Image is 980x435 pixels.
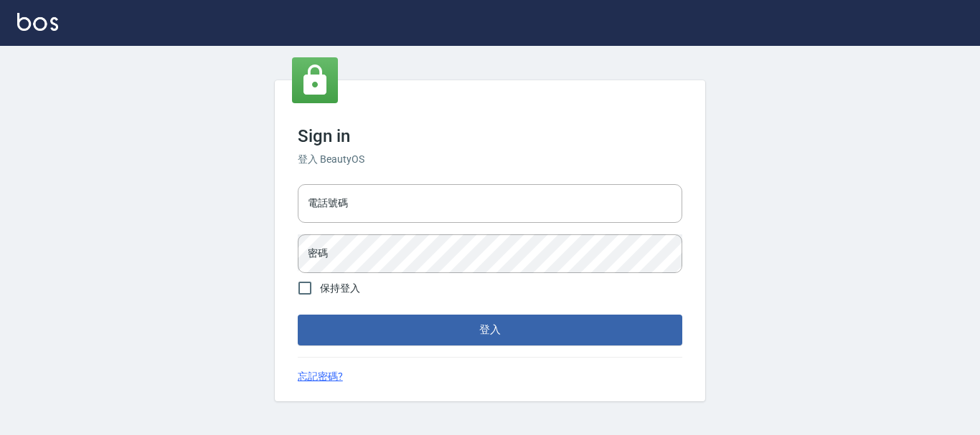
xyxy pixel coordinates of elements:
[298,152,682,167] h6: 登入 BeautyOS
[298,126,682,146] h3: Sign in
[17,13,58,31] img: Logo
[298,315,682,345] button: 登入
[320,281,360,296] span: 保持登入
[298,369,343,384] a: 忘記密碼?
